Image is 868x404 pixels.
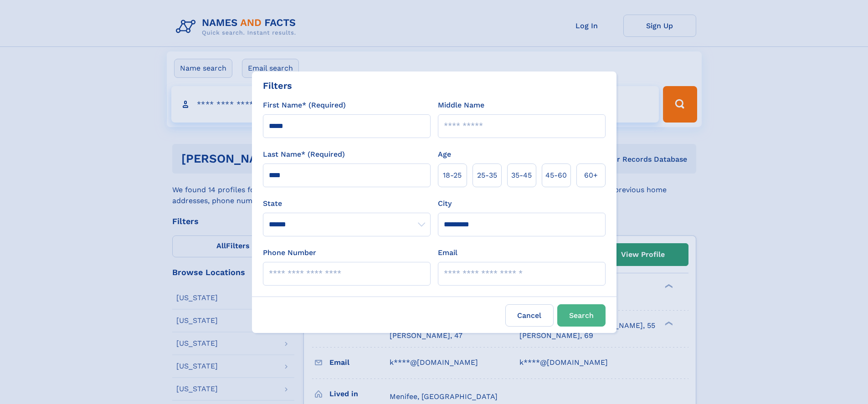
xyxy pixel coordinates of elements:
[557,304,606,327] button: Search
[584,170,598,181] span: 60+
[263,198,431,209] label: State
[263,149,345,160] label: Last Name* (Required)
[263,100,346,111] label: First Name* (Required)
[438,100,484,111] label: Middle Name
[438,198,452,209] label: City
[443,170,462,181] span: 18‑25
[438,149,451,160] label: Age
[438,247,457,258] label: Email
[477,170,497,181] span: 25‑35
[511,170,532,181] span: 35‑45
[263,247,316,258] label: Phone Number
[545,170,567,181] span: 45‑60
[263,79,292,92] div: Filters
[505,304,554,327] label: Cancel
